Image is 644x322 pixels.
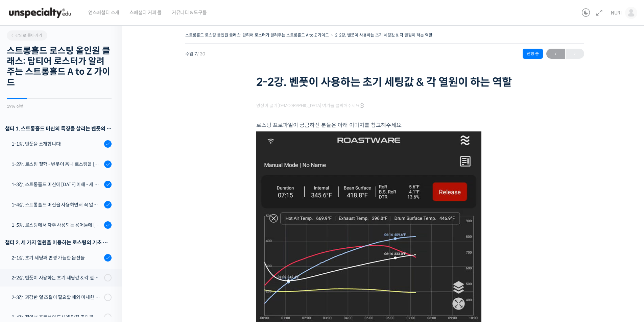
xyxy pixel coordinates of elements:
h2: 스트롱홀드 로스팅 올인원 클래스: 탑티어 로스터가 알려주는 스트롱홀드 A to Z 가이드 [7,46,112,88]
div: 챕터 2. 세 가지 열원을 이용하는 로스팅의 기초 설계 [5,238,112,247]
div: 1-2강. 로스팅 철학 - 벤풋이 옴니 로스팅을 [DATE] 않는 이유 [11,160,102,168]
p: 로스팅 프로파일이 궁금하신 분들은 아래 이미지를 참고해주세요. [256,121,513,130]
div: 1-5강. 로스팅에서 자주 사용되는 용어들에 [DATE] 이해 [11,221,102,229]
span: ← [546,49,565,58]
div: 2-1강. 초기 세팅과 변경 가능한 옵션들 [11,254,102,262]
h1: 2-2강. 벤풋이 사용하는 초기 세팅값 & 각 열원이 하는 역할 [256,76,513,89]
a: 강의로 돌아가기 [7,30,47,41]
span: 강의로 돌아가기 [10,33,42,38]
div: 19% 진행 [7,104,112,108]
div: 2-2강. 벤풋이 사용하는 초기 세팅값 & 각 열원이 하는 역할 [11,274,102,281]
div: 1-4강. 스트롱홀드 머신을 사용하면서 꼭 알고 있어야 할 유의사항 [11,201,102,208]
div: 2-3강. 과감한 열 조절이 필요할 때와 미세한 열 조절이 필요할 때 [11,294,102,301]
div: 2-4강. 적외선 프로브의 특성에 맞춰 주의해야 할 점들 [11,314,102,321]
div: 진행 중 [523,49,543,59]
span: NURI [611,10,622,16]
a: ←이전 [546,49,565,59]
a: 2-2강. 벤풋이 사용하는 초기 세팅값 & 각 열원이 하는 역할 [335,32,432,38]
div: 1-3강. 스트롱홀드 머신에 [DATE] 이해 - 세 가지 열원이 만들어내는 변화 [11,181,102,188]
span: 수업 7 [185,52,205,56]
h3: 챕터 1. 스트롱홀드 머신의 특징을 살리는 벤풋의 로스팅 방식 [5,124,112,133]
span: 영상이 끊기[DEMOGRAPHIC_DATA] 여기를 클릭해주세요 [256,103,364,108]
a: 스트롱홀드 로스팅 올인원 클래스: 탑티어 로스터가 알려주는 스트롱홀드 A to Z 가이드 [185,32,329,38]
span: / 30 [197,51,205,57]
div: 1-1강. 벤풋을 소개합니다! [11,140,102,148]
